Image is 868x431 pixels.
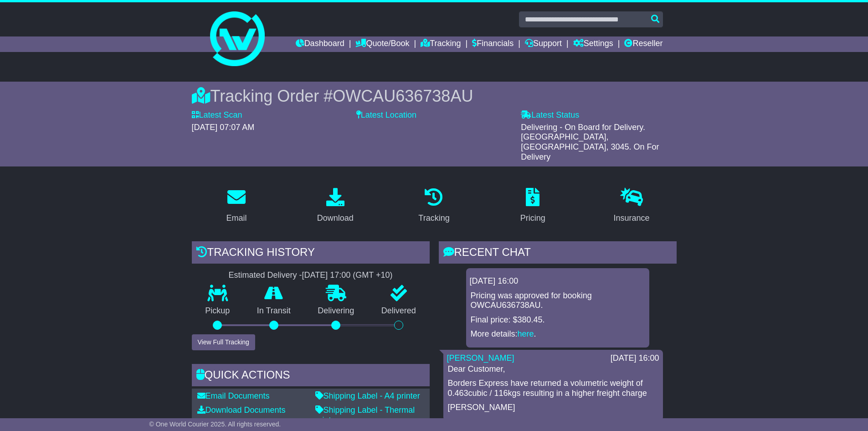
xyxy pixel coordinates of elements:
[333,87,473,105] span: OWCAU636738AU
[573,36,613,52] a: Settings
[192,110,242,120] label: Latest Scan
[197,391,270,400] a: Email Documents
[226,212,247,224] div: Email
[192,306,244,316] p: Pickup
[192,270,430,280] div: Estimated Delivery -
[471,329,645,339] p: More details: .
[471,315,645,325] p: Final price: $380.45.
[220,185,252,228] a: Email
[304,306,368,316] p: Delivering
[470,276,646,286] div: [DATE] 16:00
[614,212,650,224] div: Insurance
[624,36,663,52] a: Reseller
[192,364,430,389] div: Quick Actions
[521,110,579,120] label: Latest Status
[192,123,255,132] span: [DATE] 07:07 AM
[608,185,656,228] a: Insurance
[439,241,677,266] div: RECENT CHAT
[197,405,286,415] a: Download Documents
[471,291,645,311] p: Pricing was approved for booking OWCAU636738AU.
[192,334,255,350] button: View Full Tracking
[448,403,658,413] p: [PERSON_NAME]
[447,353,514,363] a: [PERSON_NAME]
[518,329,534,338] a: here
[412,185,455,228] a: Tracking
[356,110,416,120] label: Latest Location
[302,270,393,280] div: [DATE] 17:00 (GMT +10)
[192,241,430,266] div: Tracking history
[355,36,409,52] a: Quote/Book
[525,36,562,52] a: Support
[514,185,551,228] a: Pricing
[421,36,461,52] a: Tracking
[296,36,344,52] a: Dashboard
[149,421,281,428] span: © One World Courier 2025. All rights reserved.
[472,36,514,52] a: Financials
[243,306,304,316] p: In Transit
[448,379,658,398] p: Borders Express have returned a volumetric weight of 0.463cubic / 116kgs resulting in a higher fr...
[520,212,545,224] div: Pricing
[315,391,420,400] a: Shipping Label - A4 printer
[448,364,658,374] p: Dear Customer,
[521,123,659,161] span: Delivering - On Board for Delivery. [GEOGRAPHIC_DATA], [GEOGRAPHIC_DATA], 3045. On For Delivery
[418,212,449,224] div: Tracking
[311,185,360,228] a: Download
[317,212,354,224] div: Download
[368,306,430,316] p: Delivered
[192,86,677,106] div: Tracking Order #
[315,405,415,425] a: Shipping Label - Thermal printer
[611,353,659,363] div: [DATE] 16:00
